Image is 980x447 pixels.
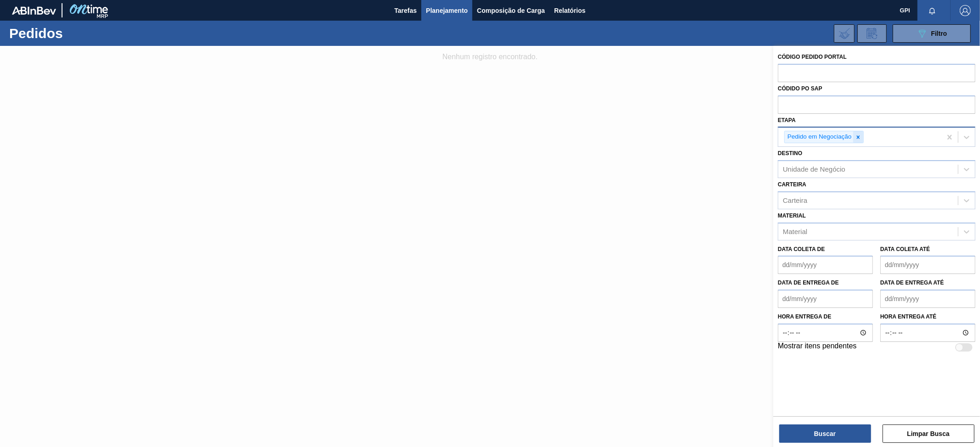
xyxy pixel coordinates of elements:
[778,256,873,274] input: dd/mm/yyyy
[778,54,847,60] label: Código Pedido Portal
[893,24,971,43] button: Filtro
[778,279,839,286] label: Data de Entrega de
[783,228,807,235] div: Material
[778,117,796,123] label: Etapa
[834,24,855,43] div: Importar Negociações dos Pedidos
[785,131,853,143] div: Pedido em Negociação
[778,246,825,252] label: Data coleta de
[783,196,807,204] div: Carteira
[931,30,947,37] span: Filtro
[783,166,845,173] div: Unidade de Negócio
[477,5,545,16] span: Composição de Carga
[778,150,802,156] label: Destino
[880,310,975,324] label: Hora entrega até
[778,342,857,353] label: Mostrar itens pendentes
[778,85,822,92] label: Códido PO SAP
[960,5,971,16] img: Logout
[12,6,56,15] img: TNhmsLtSVTkK8tSr43FrP2fwEKptu5GPRR3wAAAABJRU5ErkJggg==
[9,28,149,39] h1: Pedidos
[880,256,975,274] input: dd/mm/yyyy
[880,246,930,252] label: Data coleta até
[426,5,468,16] span: Planejamento
[554,5,585,16] span: Relatórios
[880,290,975,308] input: dd/mm/yyyy
[857,24,887,43] div: Solicitação de Revisão de Pedidos
[778,310,873,324] label: Hora entrega de
[880,279,944,286] label: Data de Entrega até
[778,212,806,219] label: Material
[394,5,417,16] span: Tarefas
[918,4,947,17] button: Notificações
[778,290,873,308] input: dd/mm/yyyy
[778,181,806,188] label: Carteira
